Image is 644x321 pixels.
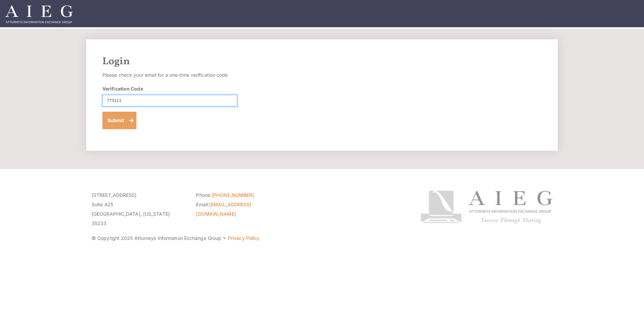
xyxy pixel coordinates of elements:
h2: Login [102,56,542,68]
li: Email: [196,200,290,219]
a: Privacy Policy [228,235,259,241]
a: [EMAIL_ADDRESS][DOMAIN_NAME] [196,202,251,217]
span: · [223,238,226,241]
p: © Copyright 2025 Attorneys Information Exchange Group [92,234,395,243]
button: Submit [102,112,136,129]
label: Verification Code [102,85,143,92]
p: [STREET_ADDRESS] Suite 425 [GEOGRAPHIC_DATA], [US_STATE] 35233 [92,190,186,228]
li: Phone: [196,190,290,200]
img: Attorneys Information Exchange Group [5,5,73,23]
img: Attorneys Information Exchange Group logo [420,190,552,224]
a: [PHONE_NUMBER] [212,192,254,198]
p: Please check your email for a one-time verification code [102,70,237,80]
